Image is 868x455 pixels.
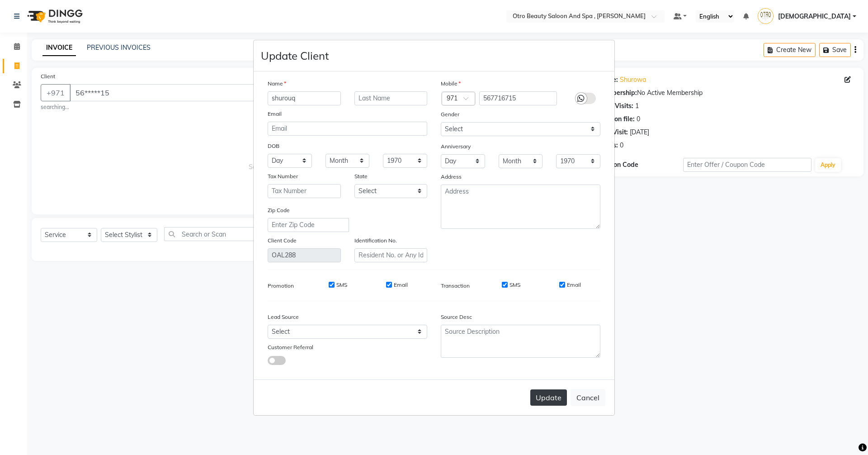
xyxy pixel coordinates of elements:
[509,281,520,289] label: SMS
[268,142,279,150] label: DOB
[336,281,347,289] label: SMS
[441,80,461,88] label: Mobile
[441,313,472,321] label: Source Desc
[268,80,286,88] label: Name
[268,343,313,351] label: Customer Referral
[571,389,605,406] button: Cancel
[268,206,290,214] label: Zip Code
[354,91,428,105] input: Last Name
[268,282,294,290] label: Promotion
[268,172,298,180] label: Tax Number
[441,142,471,151] label: Anniversary
[268,237,297,245] label: Client Code
[268,110,282,118] label: Email
[261,47,329,64] h4: Update Client
[441,110,459,118] label: Gender
[441,173,462,181] label: Address
[268,313,299,321] label: Lead Source
[354,237,397,245] label: Identification No.
[268,91,341,105] input: First Name
[354,172,368,180] label: State
[268,248,341,262] input: Client Code
[441,282,470,290] label: Transaction
[268,122,427,136] input: Email
[567,281,581,289] label: Email
[268,218,349,232] input: Enter Zip Code
[354,248,428,262] input: Resident No. or Any Id
[394,281,408,289] label: Email
[530,389,567,406] button: Update
[268,184,341,198] input: Tax Number
[479,91,557,105] input: Mobile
